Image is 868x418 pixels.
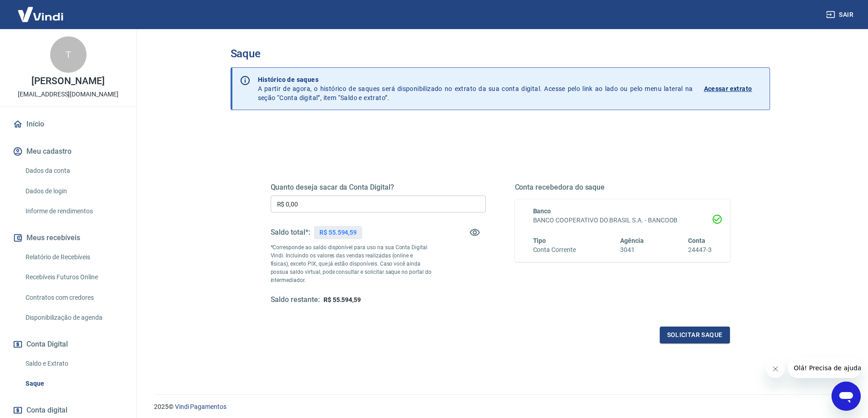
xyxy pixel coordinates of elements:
a: Acessar extrato [704,75,762,102]
a: Contratos com credores [22,288,125,307]
img: Vindi [11,0,70,28]
h6: 3041 [620,245,644,255]
img: tab_keywords_by_traffic_grey.svg [96,57,103,65]
div: T [50,36,87,73]
p: [PERSON_NAME] [31,76,104,86]
span: Olá! Precisa de ajuda? [5,6,77,14]
button: Sair [824,6,857,23]
a: Saldo e Extrato [22,354,125,373]
p: 2025 © [154,402,846,412]
div: [PERSON_NAME]: [DOMAIN_NAME] [24,24,130,31]
p: [EMAIL_ADDRESS][DOMAIN_NAME] [18,90,118,99]
a: Início [11,114,125,134]
span: Banco [533,207,551,215]
button: Meu cadastro [11,141,125,161]
a: Disponibilização de agenda [22,308,125,327]
button: Meus recebíveis [11,228,125,248]
h5: Quanto deseja sacar da Conta Digital? [271,183,486,192]
h6: Conta Corrente [533,245,576,255]
img: logo_orange.svg [15,15,22,22]
a: Saque [22,374,125,393]
span: Conta digital [26,404,67,417]
img: website_grey.svg [15,24,22,31]
h5: Conta recebedora do saque [515,183,730,192]
p: Histórico de saques [258,75,693,84]
span: Agência [620,237,644,244]
a: Dados da conta [22,161,125,180]
a: Informe de rendimentos [22,202,125,221]
div: v 4.0.25 [26,15,45,22]
h5: Saldo restante: [271,295,320,305]
iframe: Fechar mensagem [766,360,785,378]
h6: BANCO COOPERATIVO DO BRASIL S.A. - BANCOOB [533,216,712,225]
button: Conta Digital [11,334,125,354]
p: R$ 55.594,59 [319,228,357,237]
a: Vindi Pagamentos [175,403,226,410]
a: Recebíveis Futuros Online [22,268,125,287]
span: R$ 55.594,59 [324,296,361,303]
span: Conta [688,237,705,244]
h6: 24447-3 [688,245,712,255]
h5: Saldo total*: [271,228,310,237]
p: *Corresponde ao saldo disponível para uso na sua Conta Digital Vindi. Incluindo os valores das ve... [271,243,432,284]
p: A partir de agora, o histórico de saques será disponibilizado no extrato da sua conta digital. Ac... [258,75,693,102]
p: Acessar extrato [704,84,752,93]
img: tab_domain_overview_orange.svg [38,57,45,65]
div: Domínio [48,58,70,64]
a: Dados de login [22,182,125,201]
span: Tipo [533,237,546,244]
button: Solicitar saque [660,327,730,343]
a: Relatório de Recebíveis [22,248,125,267]
iframe: Mensagem da empresa [788,358,861,378]
div: Palavras-chave [106,58,146,64]
h3: Saque [231,47,770,60]
iframe: Botão para abrir a janela de mensagens [832,382,861,411]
